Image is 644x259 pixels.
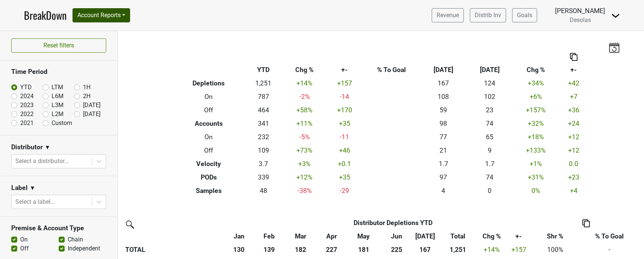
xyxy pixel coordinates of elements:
th: % To Goal: activate to sort column ascending [578,230,640,243]
label: YTD [20,83,32,92]
td: 108 [420,90,467,103]
td: -11 [326,130,363,144]
span: +14% [484,246,500,253]
th: % To Goal [363,63,420,77]
td: -29 [326,184,363,197]
th: On [173,130,244,144]
td: +12 % [283,171,326,184]
td: 167 [420,77,467,90]
label: 1H [83,83,90,92]
td: 0 % [513,184,559,197]
span: ▼ [30,184,36,193]
th: +- [326,63,363,77]
span: ▼ [44,143,50,152]
img: last_updated_date [608,42,620,53]
td: 100% [532,243,578,256]
th: 139 [254,243,284,256]
th: Total: activate to sort column ascending [438,230,478,243]
td: 1,251 [244,77,283,90]
label: L2M [52,110,64,119]
td: 0 [466,184,513,197]
th: 1,251 [438,243,478,256]
button: Reset filters [11,38,106,53]
td: +7 [559,90,588,103]
td: 48 [244,184,283,197]
label: Off [20,244,29,253]
img: Dropdown Menu [611,11,620,20]
th: 130 [224,243,254,256]
th: Off [173,103,244,117]
img: Copy to clipboard [570,53,577,61]
td: +157 % [513,103,559,117]
td: +35 [326,117,363,130]
th: 225 [381,243,412,256]
th: Chg %: activate to sort column ascending [478,230,505,243]
td: 232 [244,130,283,144]
th: 227 [317,243,346,256]
td: 97 [420,171,467,184]
td: +4 [559,184,588,197]
th: On [173,90,244,103]
td: +157 [326,77,363,90]
td: 341 [244,117,283,130]
th: Mar: activate to sort column ascending [284,230,317,243]
th: Off [173,144,244,157]
th: Apr: activate to sort column ascending [317,230,346,243]
td: +18 % [513,130,559,144]
label: LTM [52,83,63,92]
label: 2H [83,92,90,101]
td: 9 [466,144,513,157]
button: Account Reports [73,8,130,22]
label: Custom [52,119,72,128]
th: May: activate to sort column ascending [346,230,381,243]
td: +35 [326,171,363,184]
label: 2024 [20,92,34,101]
td: 4 [420,184,467,197]
th: Velocity [173,157,244,171]
td: +0.1 [326,157,363,171]
td: -38 % [283,184,326,197]
th: PODs [173,171,244,184]
th: Jul: activate to sort column ascending [412,230,438,243]
h3: Time Period [11,68,106,76]
div: [PERSON_NAME] [555,6,605,16]
td: 77 [420,130,467,144]
th: YTD [244,63,283,77]
img: filter [123,218,135,230]
th: [DATE] [466,63,513,77]
td: 98 [420,117,467,130]
td: 1.7 [466,157,513,171]
td: 339 [244,171,283,184]
td: +12 [559,144,588,157]
a: Goals [512,8,537,22]
a: Distrib Inv [470,8,506,22]
h3: Distributor [11,143,43,151]
td: +23 [559,171,588,184]
a: Revenue [432,8,464,22]
th: Accounts [173,117,244,130]
td: 102 [466,90,513,103]
th: +-: activate to sort column ascending [505,230,532,243]
th: 181 [346,243,381,256]
td: 23 [466,103,513,117]
td: 464 [244,103,283,117]
td: +24 [559,117,588,130]
td: 74 [466,171,513,184]
td: 0.0 [559,157,588,171]
td: 21 [420,144,467,157]
th: 182 [284,243,317,256]
td: - [578,243,640,256]
td: +34 % [513,77,559,90]
label: On [20,235,28,244]
td: +32 % [513,117,559,130]
th: TOTAL [123,243,224,256]
td: +73 % [283,144,326,157]
td: 59 [420,103,467,117]
label: [DATE] [83,101,101,110]
td: 74 [466,117,513,130]
th: Jan: activate to sort column ascending [224,230,254,243]
th: Feb: activate to sort column ascending [254,230,284,243]
th: Depletions [173,77,244,90]
td: +42 [559,77,588,90]
th: &nbsp;: activate to sort column ascending [123,230,224,243]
